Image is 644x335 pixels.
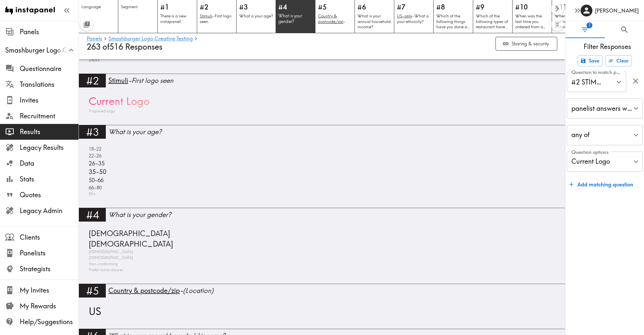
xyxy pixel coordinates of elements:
span: Quotes [20,190,79,200]
span: 22-26 [87,153,102,159]
div: What is your age? [108,127,565,136]
span: Legacy Admin [20,206,79,215]
span: [DEMOGRAPHIC_DATA] [87,228,170,239]
u: US-only [397,13,412,18]
p: There is a new instapanel! [160,13,194,24]
div: panelist answers with [567,98,643,119]
div: #5 [79,284,106,298]
span: 18-22 [87,146,102,153]
p: Segment [121,4,155,10]
span: Results [20,127,79,136]
button: Save filters [578,55,603,66]
button: Add matching question [567,178,636,191]
span: My Invites [20,286,79,295]
p: What is your age? [239,13,273,19]
span: Strategists [20,264,79,274]
h5: #5 [318,3,352,12]
span: 1 [586,22,592,28]
button: Clear all filters [605,55,632,66]
h5: #2 [200,3,234,12]
button: Scroll right [551,2,564,15]
span: Non-conforming [87,261,118,267]
span: [DEMOGRAPHIC_DATA] [87,249,133,255]
p: When was the last time you ordered from a quick service restaurant (fast food restaurants with co... [515,13,549,30]
a: Panels [87,36,102,42]
span: Smashburger Logo Creative Testing [5,46,79,55]
span: 80+ [87,191,96,197]
h6: [PERSON_NAME] [595,7,639,14]
p: - [318,13,352,24]
div: Current Logo [567,152,643,172]
div: #2 [79,74,106,87]
h5: #10 [515,3,549,12]
span: Panels [20,27,79,36]
div: #3 [79,125,106,139]
span: [DEMOGRAPHIC_DATA] [87,239,173,249]
span: Search [620,25,629,34]
button: Sharing & security [495,37,557,51]
h5: #4 [278,2,313,12]
div: - (Location) [108,286,565,295]
span: Filter Responses [571,42,644,51]
span: Current Logo [87,94,149,108]
span: [DEMOGRAPHIC_DATA] [87,255,133,261]
u: Country & postcode/zip [318,13,343,24]
span: 50-66 [87,176,103,184]
span: 263 of [87,42,109,52]
span: Panelists [20,249,79,258]
button: Open [614,77,624,87]
button: Expand to show all items [551,18,564,31]
h5: #9 [476,3,510,12]
div: any of [567,125,643,145]
span: Invites [20,96,79,105]
p: Language [81,4,115,10]
a: #3What is your age? [79,125,565,143]
h5: #3 [239,3,273,12]
span: Proposed Logo [87,108,115,114]
p: First logo seen [200,13,234,24]
span: 35-50 [87,167,106,176]
a: #2Stimuli-First logo seen [79,74,565,92]
h5: #8 [436,3,470,12]
label: Question options [571,149,609,156]
span: Legacy Results [20,143,79,152]
span: Data [20,159,79,168]
p: What is your ethnicity? [397,13,431,24]
span: 516 Responses [109,42,162,52]
span: Recruitment [20,111,79,121]
span: Clients [20,233,79,242]
div: - First logo seen [108,76,565,85]
span: 66-80 [87,184,102,191]
h5: #1 [160,3,194,12]
h5: #6 [357,3,391,12]
span: Translations [20,80,79,89]
a: #4What is your gender? [79,208,565,226]
span: Questionnaire [20,64,79,73]
div: What is your gender? [108,210,565,219]
p: What is your annual household income? [357,13,391,30]
span: Country & postcode/zip [108,286,180,295]
h5: #7 [397,3,431,12]
p: Which of the following things have you done at least once in the last 6 months, if any? [436,13,470,30]
span: Stimuli [108,76,128,84]
a: Smashburger Logo Creative Testing [108,36,193,42]
a: #5Country & postcode/zip-(Location) [79,284,565,302]
button: Filter Responses [565,21,605,38]
div: #4 [79,208,106,222]
span: 240s+ [87,57,100,63]
p: Which of the following types of restaurant have you ordered from in the last 6 months? Please rea... [476,13,510,30]
p: What is your gender? [278,13,313,24]
button: Toggle between responses and questions [80,18,93,31]
span: 26-35 [87,159,105,168]
span: My Rewards [20,301,79,311]
span: Prefer not to answer [87,267,123,273]
span: US [87,304,101,318]
span: Help/Suggestions [20,317,79,326]
u: Stimuli [200,13,212,18]
label: Question to match panelists on [571,69,623,76]
span: Stats [20,175,79,184]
